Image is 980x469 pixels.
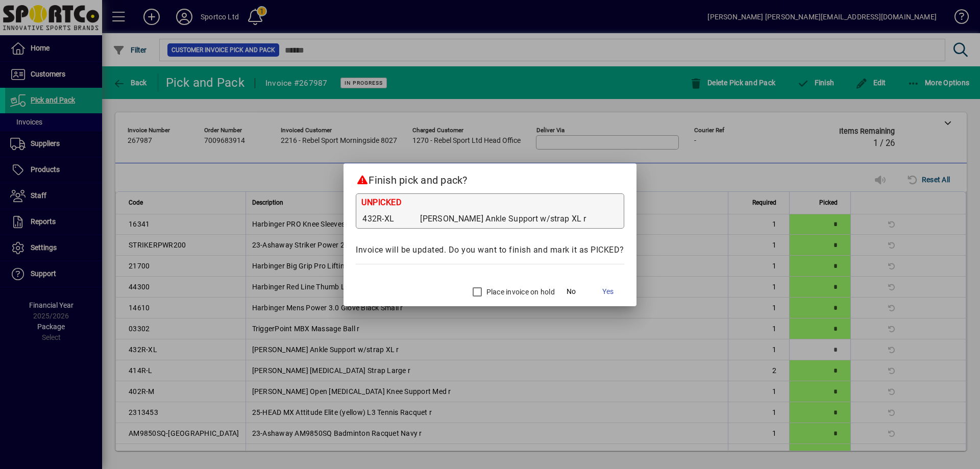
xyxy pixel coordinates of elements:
[602,286,614,297] span: Yes
[567,286,576,297] span: No
[592,283,624,301] button: Yes
[361,196,619,211] div: UNPICKED
[484,287,555,297] label: Place invoice on hold
[420,212,618,226] td: [PERSON_NAME] Ankle Support w/strap XL r
[344,163,636,193] h2: Finish pick and pack?
[356,244,624,256] div: Invoice will be updated. Do you want to finish and mark it as PICKED?
[555,283,587,301] button: No
[361,212,420,226] td: 432R-XL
